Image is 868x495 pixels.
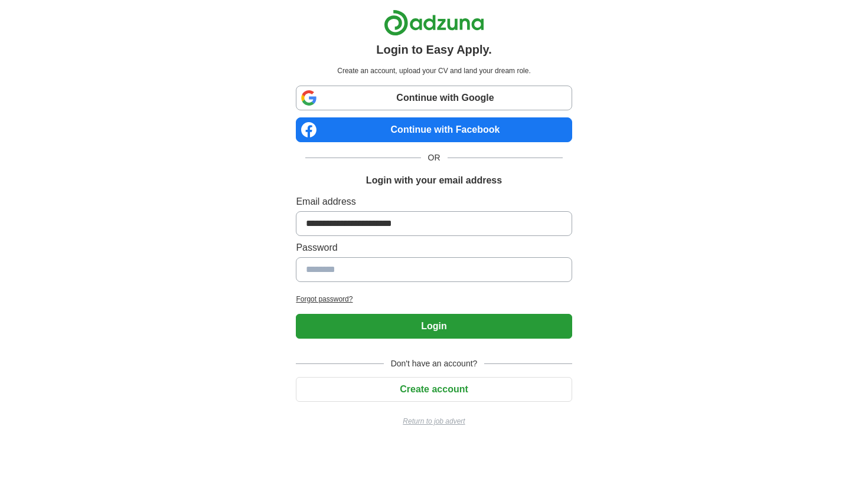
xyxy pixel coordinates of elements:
[296,195,572,209] label: Email address
[296,314,572,339] button: Login
[298,65,569,76] p: Create an account, upload your CV and land your dream role.
[376,41,492,58] h1: Login to Easy Apply.
[296,86,572,110] a: Continue with Google
[384,9,484,36] img: Adzuna logo
[296,384,572,394] a: Create account
[384,358,485,370] span: Don't have an account?
[296,416,572,427] a: Return to job advert
[296,294,572,304] a: Forgot password?
[296,241,572,255] label: Password
[421,152,448,164] span: OR
[366,173,502,188] h1: Login with your email address
[296,117,572,142] a: Continue with Facebook
[296,377,572,402] button: Create account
